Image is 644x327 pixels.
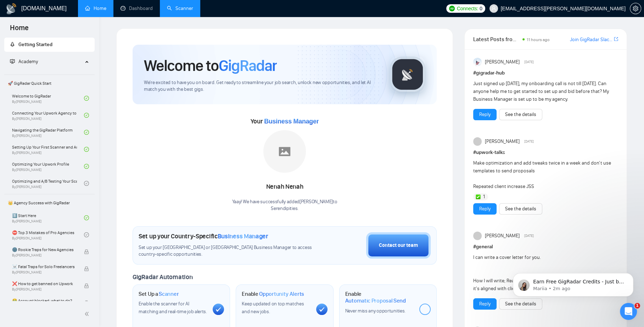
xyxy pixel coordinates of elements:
a: setting [630,6,641,11]
span: 👑 Agency Success with GigRadar [5,196,94,210]
button: Contact our team [366,232,431,259]
a: Connecting Your Upwork Agency to GigRadarBy[PERSON_NAME] [12,107,84,123]
button: See the details [499,109,542,120]
span: [PERSON_NAME] [485,58,520,66]
span: We're excited to have you on board. Get ready to streamline your job search, unlock new opportuni... [144,79,379,93]
span: double-left [84,310,91,317]
span: check-circle [84,96,89,101]
h1: Set Up a [139,290,179,298]
span: 1 [483,193,485,200]
span: 😭 Account blocked: what to do? [12,297,77,304]
span: Academy [10,59,38,65]
span: Home [4,23,34,38]
span: [DATE] [524,59,534,65]
img: ✅ [476,194,481,199]
button: Reply [473,298,497,310]
a: Setting Up Your First Scanner and Auto-BidderBy[PERSON_NAME] [12,142,84,157]
span: ☠️ Fatal Traps for Solo Freelancers [12,263,77,270]
span: [DATE] [524,233,534,239]
button: Reply [473,109,497,120]
span: Automatic Proposal Send [345,297,406,304]
span: Connects: [457,5,478,12]
span: 1 [634,303,640,309]
button: See the details [499,203,542,215]
span: check-circle [84,181,89,186]
span: rocket [10,42,15,47]
span: user [491,6,496,11]
span: 🌚 Rookie Traps for New Agencies [12,246,77,253]
a: Join GigRadar Slack Community [570,36,612,44]
span: ❌ How to get banned on Upwork [12,280,77,287]
a: Reply [479,300,491,308]
h1: # general [473,243,618,251]
img: gigradar-logo.png [390,57,425,92]
img: upwork-logo.png [449,6,455,11]
span: Business Manager [264,118,319,125]
iframe: Intercom live chat [620,303,637,320]
div: Contact our team [379,242,418,249]
button: setting [630,3,641,14]
span: Your [251,117,319,125]
span: Academy [18,59,38,65]
span: Latest Posts from the GigRadar Community [473,35,520,44]
a: dashboardDashboard [121,5,153,11]
span: By [PERSON_NAME] [12,287,77,292]
span: Keep updated on top matches and new jobs. [242,301,304,315]
a: homeHome [85,5,106,11]
a: Optimizing and A/B Testing Your Scanner for Better ResultsBy[PERSON_NAME] [12,176,84,191]
a: searchScanner [167,5,193,11]
span: GigRadar [219,56,277,75]
div: Yaay! We have successfully added [PERSON_NAME] to [232,199,337,212]
a: 1️⃣ Start HereBy[PERSON_NAME] [12,210,84,226]
span: fund-projection-screen [10,59,15,64]
span: [DATE] [524,138,534,145]
img: logo [6,3,17,15]
span: By [PERSON_NAME] [12,253,77,257]
button: See the details [499,298,542,310]
span: lock [84,300,89,305]
span: lock [84,266,89,271]
h1: Set up your Country-Specific [139,232,268,240]
span: check-circle [84,232,89,237]
img: Anisuzzaman Khan [473,58,482,66]
span: I can write a cover letter for you. How I will write; Read client job description + see your prof... [473,254,614,292]
span: Scanner [159,290,179,298]
a: Reply [479,205,491,213]
span: [PERSON_NAME] [485,232,520,240]
span: Just signed up [DATE], my onboarding call is not till [DATE]. Can anyone help me to get started t... [473,81,609,102]
a: Optimizing Your Upwork ProfileBy[PERSON_NAME] [12,159,84,174]
span: 0 [480,5,482,12]
span: Never miss any opportunities. [345,308,405,314]
h1: Enable [242,290,304,298]
span: setting [630,6,641,11]
span: check-circle [84,215,89,220]
iframe: Intercom notifications message [502,258,644,308]
img: placeholder.png [263,130,306,173]
h1: Welcome to [144,56,277,75]
span: Make optimization and add tweaks twice in a week and don't use templates to send proposals Repeat... [473,160,611,189]
span: Set up your [GEOGRAPHIC_DATA] or [GEOGRAPHIC_DATA] Business Manager to access country-specific op... [139,244,314,258]
li: Getting Started [4,38,95,52]
a: Navigating the GigRadar PlatformBy[PERSON_NAME] [12,124,84,140]
a: export [614,36,618,43]
span: check-circle [84,147,89,152]
span: Enable the scanner for AI matching and real-time job alerts. [139,301,207,315]
span: check-circle [84,130,89,135]
span: Business Manager [218,232,268,240]
span: By [PERSON_NAME] [12,270,77,275]
span: check-circle [84,113,89,118]
span: lock [84,283,89,288]
span: [PERSON_NAME] [485,138,520,145]
h1: # gigradar-hub [473,69,618,77]
span: export [614,36,618,42]
p: Serendipities . [232,205,337,212]
span: lock [84,249,89,254]
div: Nenah Nenah [232,181,337,193]
a: See the details [505,111,536,118]
span: GigRadar Automation [133,273,192,281]
a: See the details [505,300,536,308]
